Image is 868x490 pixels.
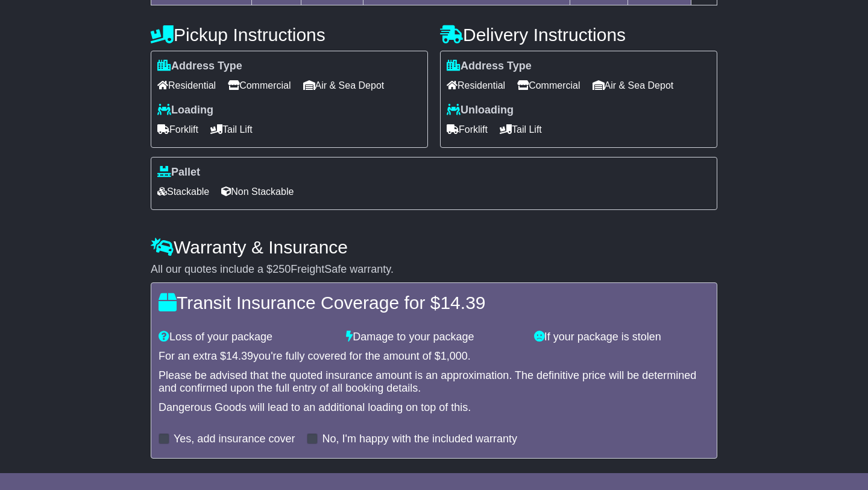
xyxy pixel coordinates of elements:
[303,76,385,95] span: Air & Sea Depot
[272,263,291,275] span: 250
[440,293,485,313] span: 14.39
[226,350,253,362] span: 14.39
[159,369,709,395] div: Please be advised that the quoted insurance amount is an approximation. The definitive price will...
[447,104,514,117] label: Unloading
[157,104,213,117] label: Loading
[447,76,505,95] span: Residential
[159,401,709,415] div: Dangerous Goods will lead to an additional loading on top of this.
[159,350,709,363] div: For an extra $ you're fully covered for the amount of $ .
[157,182,209,201] span: Stackable
[340,331,527,344] div: Damage to your package
[440,25,717,45] h4: Delivery Instructions
[151,25,428,45] h4: Pickup Instructions
[153,331,340,344] div: Loss of your package
[210,120,253,139] span: Tail Lift
[157,166,200,179] label: Pallet
[151,263,717,276] div: All our quotes include a $ FreightSafe warranty.
[593,76,674,95] span: Air & Sea Depot
[322,433,517,446] label: No, I'm happy with the included warranty
[500,120,542,139] span: Tail Lift
[157,60,242,73] label: Address Type
[228,76,291,95] span: Commercial
[159,293,709,313] h4: Transit Insurance Coverage for $
[174,433,295,446] label: Yes, add insurance cover
[157,76,216,95] span: Residential
[517,76,580,95] span: Commercial
[221,182,294,201] span: Non Stackable
[441,350,468,362] span: 1,000
[447,60,532,73] label: Address Type
[447,120,488,139] span: Forklift
[528,331,715,344] div: If your package is stolen
[157,120,198,139] span: Forklift
[151,237,717,257] h4: Warranty & Insurance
